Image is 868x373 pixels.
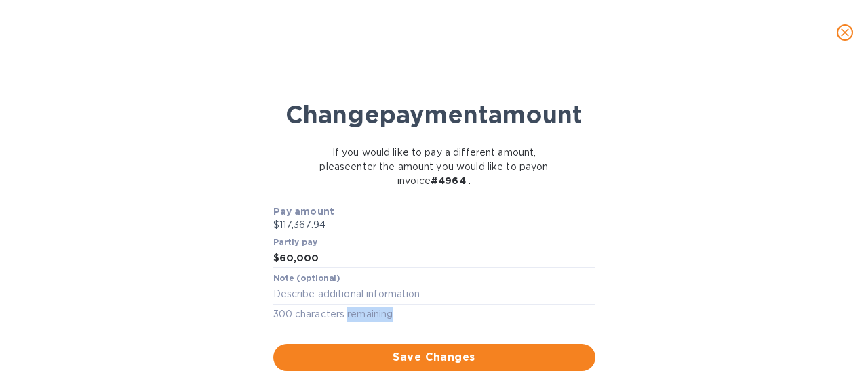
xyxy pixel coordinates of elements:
[273,307,595,322] p: 300 characters remaining
[273,344,595,371] button: Save Changes
[285,100,583,129] b: Change payment amount
[431,175,466,186] b: # 4964
[279,248,595,269] input: Enter the amount you would like to pay
[303,146,564,188] p: If you would like to pay a different amount, please enter the amount you would like to pay on inv...
[273,238,318,246] label: Partly pay
[273,275,340,283] label: Note (optional)
[273,248,279,269] div: $
[829,16,861,49] button: close
[273,218,595,232] p: $117,367.94
[284,349,585,366] span: Save Changes
[273,206,335,217] b: Pay amount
